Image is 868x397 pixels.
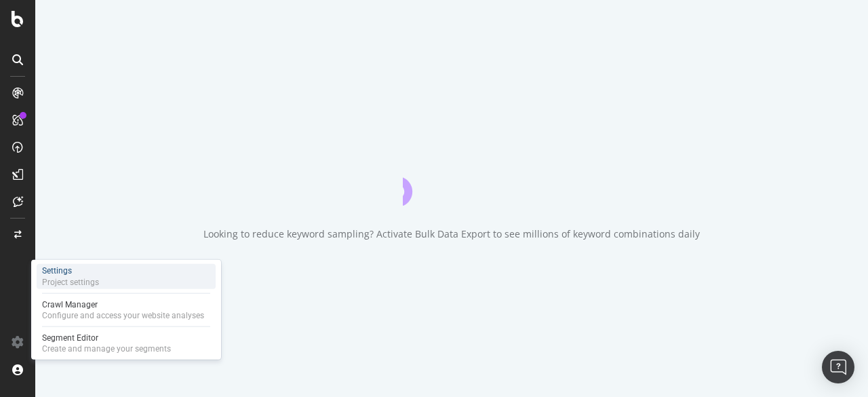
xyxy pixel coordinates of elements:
div: Create and manage your segments [42,343,171,354]
div: Crawl Manager [42,299,204,310]
a: Crawl ManagerConfigure and access your website analyses [37,298,216,322]
div: animation [403,157,500,206]
div: Segment Editor [42,333,171,343]
a: SettingsProject settings [37,264,216,289]
div: Open Intercom Messenger [822,351,854,383]
div: Looking to reduce keyword sampling? Activate Bulk Data Export to see millions of keyword combinat... [203,227,700,241]
div: Settings [42,265,99,277]
div: Project settings [42,277,99,288]
a: Segment EditorCreate and manage your segments [37,331,216,356]
div: Configure and access your website analyses [42,310,204,321]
